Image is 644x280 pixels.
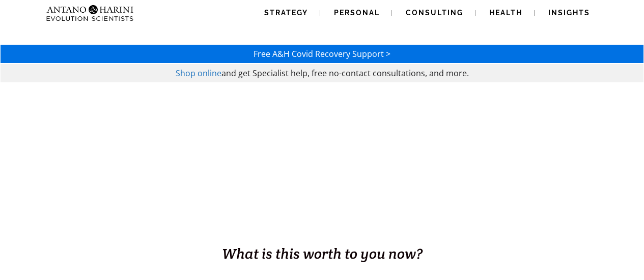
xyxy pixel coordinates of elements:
[176,68,221,79] a: Shop online
[222,244,423,263] span: What is this worth to you now?
[406,9,463,17] span: Consulting
[489,9,522,17] span: Health
[548,9,590,17] span: Insights
[1,222,643,243] h1: BUSINESS. HEALTH. Family. Legacy
[221,68,469,79] span: and get Specialist help, free no-contact consultations, and more.
[334,9,380,17] span: Personal
[264,9,308,17] span: Strategy
[254,48,390,59] a: Free A&H Covid Recovery Support >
